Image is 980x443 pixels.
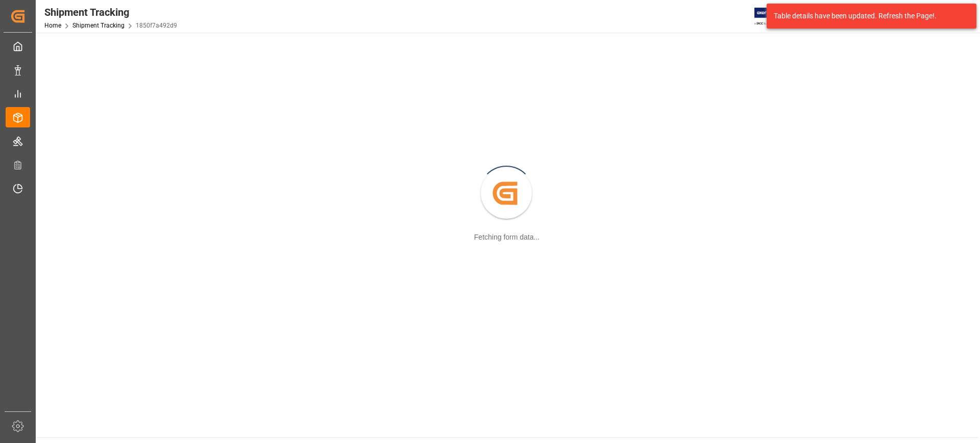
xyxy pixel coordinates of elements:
a: Shipment Tracking [72,22,125,29]
div: Shipment Tracking [44,5,177,20]
a: Home [44,22,61,29]
div: Table details have been updated. Refresh the Page!. [774,11,962,21]
img: Exertis%20JAM%20-%20Email%20Logo.jpg_1722504956.jpg [754,8,790,25]
div: Fetching form data... [474,232,540,243]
